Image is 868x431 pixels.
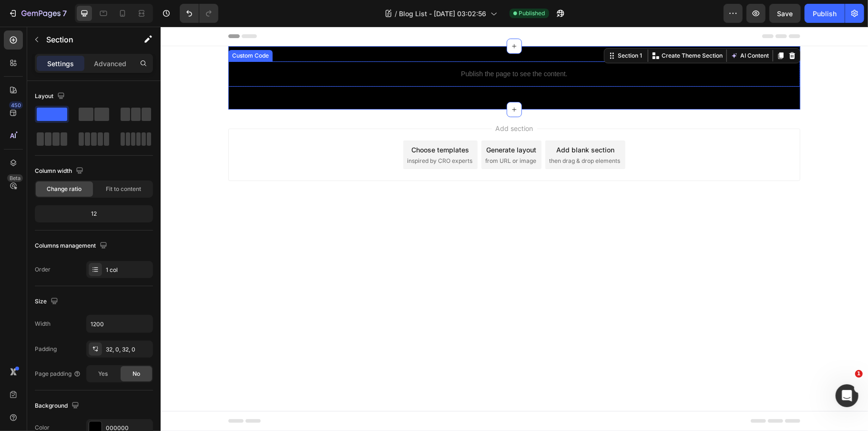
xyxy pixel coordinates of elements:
div: Background [35,400,81,412]
input: Auto [87,315,153,332]
p: Settings [47,59,74,69]
span: Save [777,10,793,18]
button: Save [769,4,801,23]
div: Order [35,265,51,274]
span: Add section [331,97,377,107]
div: 450 [9,101,23,109]
span: Published [519,9,545,18]
div: Layout [35,90,67,103]
span: from URL or image [325,130,376,139]
div: Beta [7,174,23,182]
span: Blog List - [DATE] 03:02:56 [399,9,487,19]
iframe: Intercom live chat [836,384,858,407]
span: Change ratio [47,185,82,193]
div: Publish [813,9,837,19]
iframe: Design area [161,27,868,431]
div: Width [35,320,51,328]
div: Size [35,295,60,308]
div: Page padding [35,370,81,378]
span: 1 [855,370,863,378]
div: 32, 0, 32, 0 [106,345,151,354]
span: inspired by CRO experts [246,130,312,139]
div: Choose templates [251,118,309,128]
span: No [133,370,140,378]
p: Advanced [94,59,126,69]
p: Section [46,34,124,45]
div: Generate layout [326,118,376,128]
button: 7 [4,4,71,23]
div: 12 [37,207,151,221]
div: Add blank section [396,118,454,128]
div: Undo/Redo [180,4,218,23]
div: Column width [35,165,85,178]
span: / [395,9,398,19]
span: then drag & drop elements [388,130,460,139]
span: Fit to content [106,185,141,193]
span: Yes [98,370,108,378]
div: 1 col [106,266,151,274]
div: Padding [35,345,57,353]
button: Publish [805,4,845,23]
p: 7 [62,8,67,19]
div: Columns management [35,240,109,252]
